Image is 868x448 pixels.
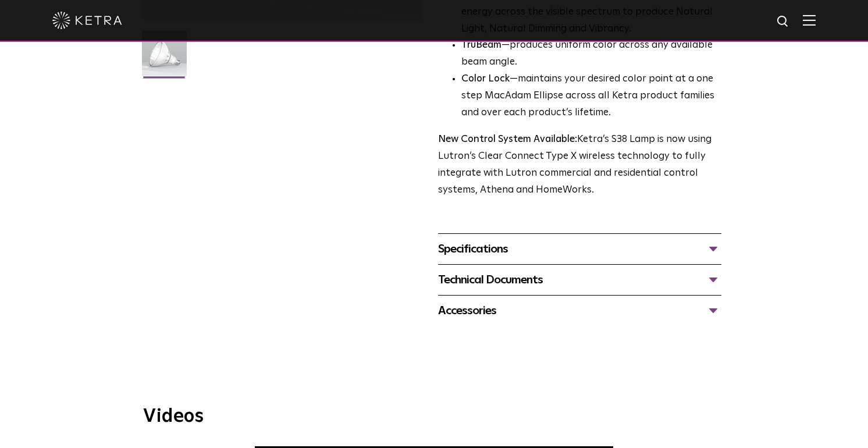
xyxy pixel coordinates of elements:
li: —produces uniform color across any available beam angle. [461,37,721,71]
strong: Color Lock [461,74,510,84]
img: ketra-logo-2019-white [52,12,122,29]
div: Technical Documents [438,271,721,289]
img: Hamburger%20Nav.svg [803,15,816,26]
strong: TruBeam [461,40,501,50]
img: S38-Lamp-Edison-2021-Web-Square [142,31,187,84]
strong: New Control System Available: [438,134,577,144]
img: search icon [776,15,791,29]
h3: Videos [143,407,725,426]
li: —maintains your desired color point at a one step MacAdam Ellipse across all Ketra product famili... [461,71,721,122]
p: Ketra’s S38 Lamp is now using Lutron’s Clear Connect Type X wireless technology to fully integrat... [438,131,721,199]
div: Specifications [438,240,721,258]
div: Accessories [438,301,721,320]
